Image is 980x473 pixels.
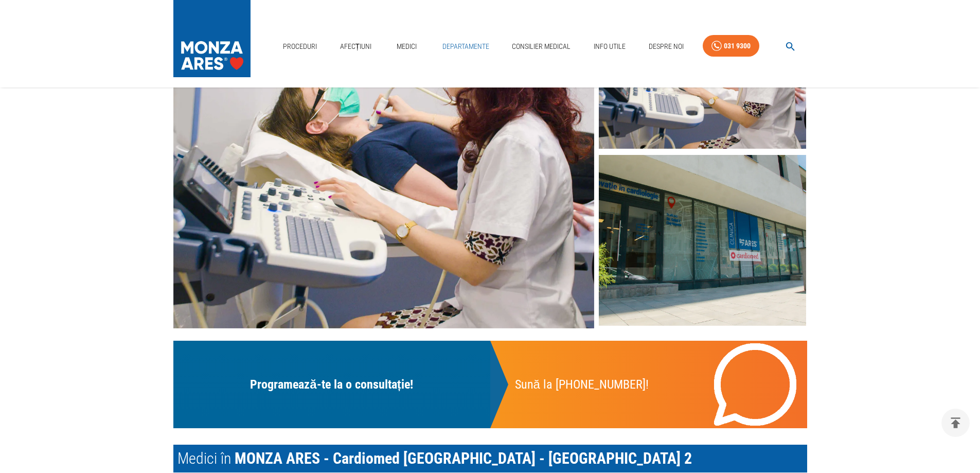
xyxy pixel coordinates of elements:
[438,36,493,57] a: Departamente
[235,449,692,467] span: MONZA ARES - Cardiomed [GEOGRAPHIC_DATA] - [GEOGRAPHIC_DATA] 2
[250,375,413,394] p: Programează-te la o consultație!
[173,341,807,428] a: Programează-te la o consultație!Sună la [PHONE_NUMBER]!
[645,36,688,57] a: Despre Noi
[590,36,630,57] a: Info Utile
[279,36,321,57] a: Proceduri
[724,40,751,52] div: 031 9300
[703,35,759,57] a: 031 9300
[336,36,376,57] a: Afecțiuni
[515,377,649,392] strong: Sună la [PHONE_NUMBER]!
[390,36,423,57] a: Medici
[508,36,575,57] a: Consilier Medical
[941,409,970,437] button: delete
[173,445,807,472] h2: Medici în
[599,155,806,326] img: Locatie Cardiomed Cluj Napoca din strada Galati nr 2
